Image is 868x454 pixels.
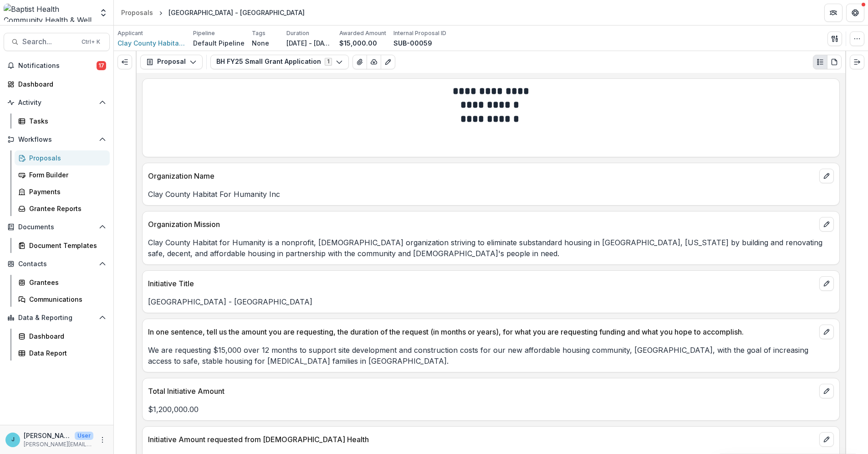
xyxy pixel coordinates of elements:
span: Documents [18,223,95,231]
div: Proposals [29,153,102,163]
button: PDF view [827,55,842,69]
nav: breadcrumb [117,6,308,19]
span: 17 [97,61,106,70]
span: Data & Reporting [18,314,95,322]
div: Proposals [121,8,153,17]
p: Total Initiative Amount [148,386,816,397]
a: Dashboard [4,77,110,92]
div: Grantee Reports [29,204,102,213]
a: Payments [15,184,110,199]
span: Activity [18,99,95,107]
button: edit [819,384,834,398]
button: Open entity switcher [97,4,110,22]
p: Tags [252,29,266,37]
button: Proposal [140,55,203,69]
div: Dashboard [29,331,102,341]
p: Organization Mission [148,219,816,230]
p: $15,000.00 [339,38,377,48]
button: Get Help [846,4,864,22]
div: Document Templates [29,241,102,250]
p: Applicant [117,29,143,37]
button: Plaintext view [813,55,827,69]
a: Grantees [15,275,110,290]
p: Pipeline [193,29,215,37]
div: Form Builder [29,170,102,180]
button: More [97,434,108,445]
a: Form Builder [15,167,110,182]
p: Initiative Amount requested from [DEMOGRAPHIC_DATA] Health [148,434,816,445]
img: Baptist Health Community Health & Well Being logo [4,4,93,22]
div: Data Report [29,348,102,358]
div: Communications [29,294,102,304]
button: Expand right [850,55,864,69]
a: Dashboard [15,329,110,344]
p: We are requesting $15,000 over 12 months to support site development and construction costs for o... [148,345,834,366]
p: Awarded Amount [339,29,386,37]
a: Proposals [117,6,157,19]
p: None [252,38,269,48]
button: Expand left [117,55,132,69]
div: [GEOGRAPHIC_DATA] - [GEOGRAPHIC_DATA] [168,8,305,17]
a: Grantee Reports [15,201,110,216]
div: Jennifer [11,437,15,443]
p: [DATE] - [DATE] [286,38,332,48]
button: BH FY25 Small Grant Application1 [210,55,349,69]
p: In one sentence, tell us the amount you are requesting, the duration of the request (in months or... [148,326,816,337]
button: edit [819,169,834,183]
p: Organization Name [148,170,816,181]
p: Default Pipeline [193,38,245,48]
div: Tasks [29,116,102,126]
button: Open Documents [4,220,110,234]
a: Proposals [15,150,110,165]
span: Notifications [18,62,97,70]
a: Clay County Habitat For Humanity Inc [117,38,186,48]
p: Internal Proposal ID [393,29,446,37]
p: User [75,432,93,440]
button: Notifications17 [4,58,110,73]
a: Tasks [15,113,110,129]
button: edit [819,325,834,339]
button: Open Data & Reporting [4,310,110,325]
p: [PERSON_NAME][EMAIL_ADDRESS][PERSON_NAME][DOMAIN_NAME] [24,440,93,449]
a: Data Report [15,346,110,361]
button: Edit as form [381,55,395,69]
button: Open Workflows [4,132,110,147]
p: Clay County Habitat For Humanity Inc [148,189,834,200]
p: Duration [286,29,309,37]
a: Communications [15,292,110,307]
span: Contacts [18,260,95,268]
p: SUB-00059 [393,38,432,48]
button: edit [819,276,834,291]
button: View Attached Files [352,55,367,69]
p: $1,200,000.00 [148,404,834,415]
div: Ctrl + K [80,37,102,47]
button: Search... [4,33,110,51]
div: Dashboard [18,79,102,89]
button: Partners [824,4,842,22]
p: Clay County Habitat for Humanity is a nonprofit, [DEMOGRAPHIC_DATA] organization striving to elim... [148,237,834,259]
button: edit [819,217,834,232]
button: Open Activity [4,95,110,110]
p: [GEOGRAPHIC_DATA] - [GEOGRAPHIC_DATA] [148,296,834,307]
span: Workflows [18,136,95,144]
div: Payments [29,187,102,196]
p: [PERSON_NAME] [24,431,71,440]
span: Search... [22,37,76,46]
p: Initiative Title [148,278,816,289]
div: Grantees [29,278,102,287]
a: Document Templates [15,238,110,253]
button: Open Contacts [4,257,110,271]
button: edit [819,432,834,447]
